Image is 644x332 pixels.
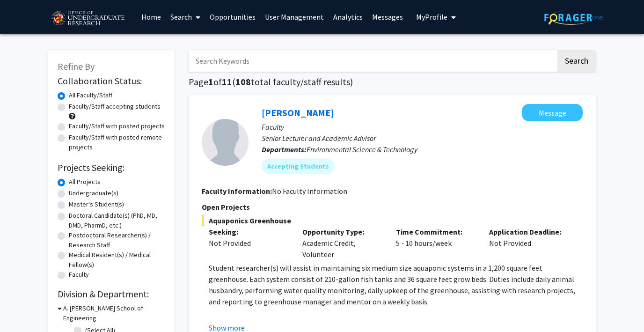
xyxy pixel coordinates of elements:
label: Postdoctoral Researcher(s) / Research Staff [69,230,165,250]
button: Search [557,50,596,72]
label: All Faculty/Staff [69,90,112,100]
div: Not Provided [209,237,288,249]
span: Aquaponics Greenhouse [202,215,583,226]
span: No Faculty Information [272,186,347,196]
a: Messages [367,0,408,33]
b: Departments: [262,145,307,154]
span: Refine By [58,60,95,72]
p: Student researcher(s) will assist in maintaining six medium size aquaponic systems in a 1,200 squ... [209,262,583,307]
a: Analytics [329,0,367,33]
label: Doctoral Candidate(s) (PhD, MD, DMD, PharmD, etc.) [69,211,165,230]
label: All Projects [69,177,101,187]
button: Message Jose-Luis Izursa [522,104,583,121]
input: Search Keywords [189,50,556,72]
span: 11 [222,76,232,88]
label: Faculty [69,270,89,280]
label: Undergraduate(s) [69,188,118,198]
h1: Page of ( total faculty/staff results) [189,76,596,88]
img: University of Maryland Logo [48,7,127,30]
p: Seeking: [209,226,288,237]
p: Open Projects [202,201,583,213]
b: Faculty Information: [202,186,272,196]
a: Opportunities [205,0,260,33]
span: 108 [235,76,251,88]
a: Home [137,0,166,33]
div: 5 - 10 hours/week [389,226,483,260]
h3: A. [PERSON_NAME] School of Engineering [63,303,165,323]
mat-chip: Accepting Students [262,159,335,174]
label: Faculty/Staff with posted remote projects [69,133,165,152]
span: 1 [208,76,213,88]
p: Opportunity Type: [302,226,382,237]
p: Time Commitment: [396,226,476,237]
div: Academic Credit, Volunteer [295,226,389,260]
p: Faculty [262,121,583,133]
label: Medical Resident(s) / Medical Fellow(s) [69,250,165,270]
span: Environmental Science & Technology [307,145,417,154]
p: Senior Lecturer and Academic Advisor [262,133,583,144]
label: Faculty/Staff accepting students [69,102,161,111]
a: Search [166,0,205,33]
h2: Projects Seeking: [58,162,165,173]
a: [PERSON_NAME] [262,107,334,118]
span: My Profile [416,12,447,22]
img: ForagerOne Logo [544,10,603,25]
label: Master's Student(s) [69,199,124,209]
a: User Management [260,0,329,33]
label: Faculty/Staff with posted projects [69,121,165,131]
div: Not Provided [482,226,576,260]
p: Application Deadline: [489,226,569,237]
h2: Division & Department: [58,288,165,300]
h2: Collaboration Status: [58,75,165,87]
